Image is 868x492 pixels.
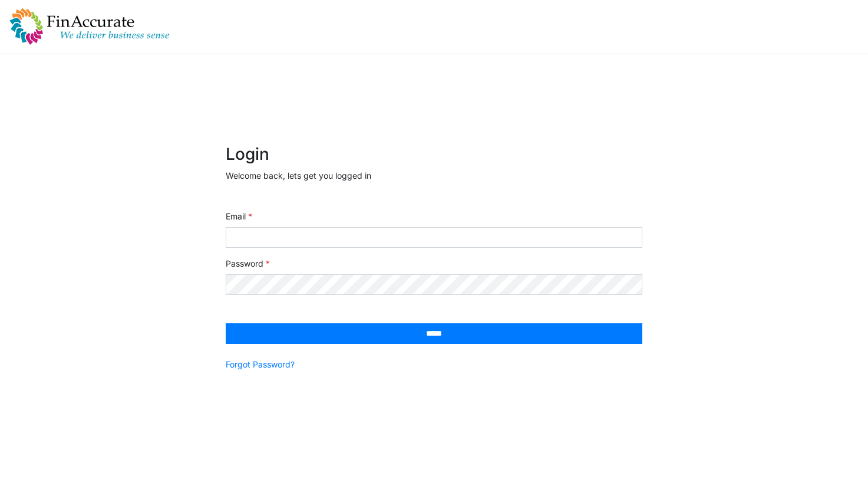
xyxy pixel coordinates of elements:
a: Forgot Password? [226,358,295,370]
p: Welcome back, lets get you logged in [226,169,642,182]
label: Password [226,257,270,270]
img: spp logo [9,8,170,45]
label: Email [226,210,252,222]
h2: Login [226,145,642,165]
